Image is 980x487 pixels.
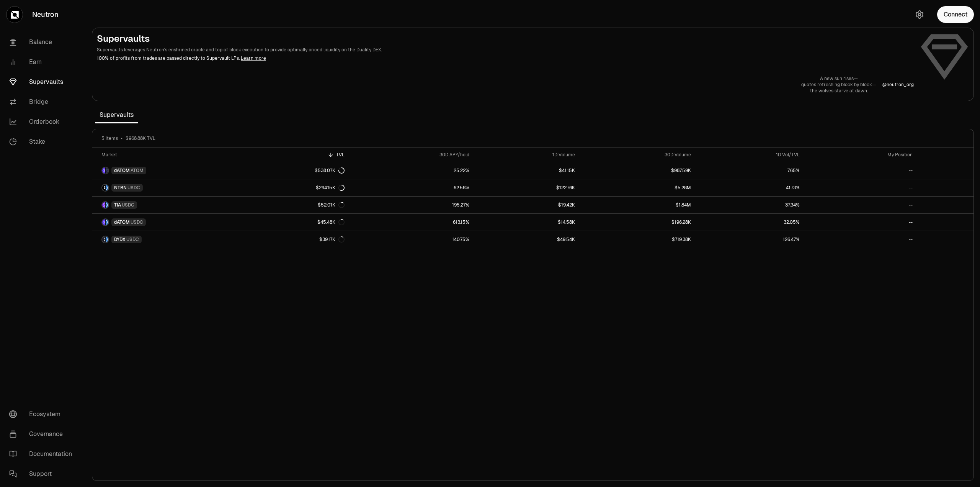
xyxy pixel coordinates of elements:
p: @ neutron_org [882,82,914,88]
a: TIA LogoUSDC LogoTIAUSDC [92,197,247,213]
a: Bridge [3,92,83,112]
div: My Position [809,152,913,158]
a: 613.15% [349,214,474,231]
span: 5 items [101,135,118,141]
a: -- [804,214,917,231]
img: USDC Logo [106,219,108,225]
a: $122.76K [474,179,580,196]
p: A new sun rises— [801,75,876,82]
a: Orderbook [3,112,83,132]
div: $538.07K [315,167,345,174]
p: Supervaults leverages Neutron's enshrined oracle and top of block execution to provide optimally ... [97,46,914,53]
span: USDC [126,236,139,243]
a: 195.27% [349,197,474,213]
a: Governance [3,424,83,444]
a: $1.84M [580,197,696,213]
h2: Supervaults [97,33,914,45]
a: $5.28M [580,179,696,196]
a: $39.17K [247,231,349,248]
a: 41.73% [696,179,804,196]
p: 100% of profits from trades are passed directly to Supervault LPs. [97,55,914,62]
a: Documentation [3,444,83,464]
span: ATOM [131,167,144,174]
a: -- [804,231,917,248]
div: $39.17K [319,236,345,243]
a: -- [804,197,917,213]
img: USDC Logo [106,185,108,191]
a: 25.22% [349,162,474,179]
a: -- [804,179,917,196]
span: DYDX [114,236,126,243]
a: Supervaults [3,72,83,92]
a: 7.65% [696,162,804,179]
div: 1D Volume [479,152,575,158]
a: $52.01K [247,197,349,213]
a: 37.34% [696,197,804,213]
a: 32.05% [696,214,804,231]
div: $45.48K [317,219,345,225]
img: dATOM Logo [102,219,105,225]
button: Connect [937,6,974,23]
a: @neutron_org [882,82,914,88]
span: dATOM [114,219,130,225]
a: $538.07K [247,162,349,179]
a: $45.48K [247,214,349,231]
span: dATOM [114,167,130,174]
a: $987.59K [580,162,696,179]
span: NTRN [114,185,127,191]
div: 1D Vol/TVL [700,152,800,158]
a: dATOM LogoATOM LogodATOMATOM [92,162,247,179]
img: USDC Logo [106,202,108,208]
a: A new sun rises—quotes refreshing block by block—the wolves starve at dawn. [801,75,876,94]
a: $14.58K [474,214,580,231]
div: Market [101,152,242,158]
a: Earn [3,52,83,72]
a: Ecosystem [3,404,83,424]
span: Supervaults [95,107,138,123]
img: DYDX Logo [102,236,105,243]
div: 30D Volume [584,152,691,158]
a: Balance [3,32,83,52]
div: $52.01K [318,202,345,208]
div: $294.15K [316,185,345,191]
img: NTRN Logo [102,185,105,191]
img: USDC Logo [106,236,108,243]
a: $294.15K [247,179,349,196]
a: NTRN LogoUSDC LogoNTRNUSDC [92,179,247,196]
div: 30D APY/hold [354,152,469,158]
p: the wolves starve at dawn. [801,88,876,94]
span: $968.88K TVL [126,135,155,141]
a: dATOM LogoUSDC LogodATOMUSDC [92,214,247,231]
img: ATOM Logo [106,167,108,174]
div: TVL [251,152,345,158]
a: DYDX LogoUSDC LogoDYDXUSDC [92,231,247,248]
a: -- [804,162,917,179]
a: 126.47% [696,231,804,248]
p: quotes refreshing block by block— [801,82,876,88]
a: $196.28K [580,214,696,231]
a: Learn more [241,55,266,61]
a: $19.42K [474,197,580,213]
span: USDC [131,219,143,225]
a: $719.38K [580,231,696,248]
img: TIA Logo [102,202,105,208]
span: USDC [127,185,140,191]
a: Support [3,464,83,484]
span: TIA [114,202,121,208]
a: $41.15K [474,162,580,179]
a: Stake [3,132,83,152]
a: 62.58% [349,179,474,196]
span: USDC [122,202,134,208]
a: $49.54K [474,231,580,248]
img: dATOM Logo [102,167,105,174]
a: 140.75% [349,231,474,248]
